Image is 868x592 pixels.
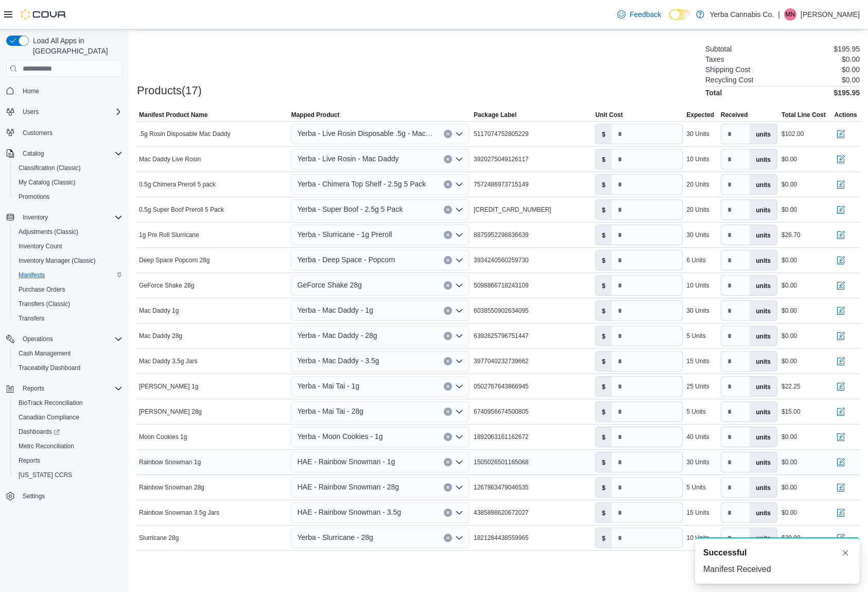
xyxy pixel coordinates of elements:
div: $0.00 [782,281,797,290]
div: $26.70 [782,231,801,239]
button: Classification (Classic) [10,161,127,175]
a: Canadian Compliance [14,411,83,424]
span: GeForce Shake 28g [297,279,361,291]
label: $ [596,402,612,421]
button: Manifests [10,268,127,282]
span: Total Line Cost [782,111,826,119]
span: 1821284438559965 [474,534,529,542]
span: Users [23,108,39,116]
button: Home [2,83,127,98]
label: $ [596,175,612,194]
span: [CREDIT_CARD_NUMBER] [474,206,551,214]
button: Open list of options [455,357,463,365]
span: Load All Apps in [GEOGRAPHIC_DATA] [29,36,123,56]
span: 3934240560259730 [474,256,529,264]
label: units [750,377,777,396]
label: $ [596,301,612,320]
span: Yerba - Live Rosin - Mac Daddy [297,153,398,165]
span: Yerba - Mai Tai - 28g [297,405,363,417]
span: 6392625796751447 [474,332,529,340]
span: Traceabilty Dashboard [14,362,123,374]
button: Clear input [444,281,452,290]
label: $ [596,124,612,144]
p: [PERSON_NAME] [801,8,860,21]
span: Canadian Compliance [14,411,123,424]
button: Catalog [2,146,127,161]
label: $ [596,452,612,472]
span: Operations [19,333,123,345]
button: Clear input [444,130,452,138]
span: 1892063161162672 [474,433,529,441]
label: units [750,276,777,295]
button: Canadian Compliance [10,410,127,425]
a: [US_STATE] CCRS [14,469,76,481]
span: Yerba - Live Rosin Disposable .5g - Mac Daddy [297,127,433,140]
button: Open list of options [455,256,463,264]
span: Rainbow Snowman 1g [139,458,201,466]
a: Home [19,85,43,97]
h6: Taxes [705,55,724,63]
span: Reports [23,384,44,393]
span: 5098866718243109 [474,281,529,290]
div: 5 Units [687,332,706,340]
span: Yerba - Mac Daddy - 1g [297,304,373,316]
div: 15 Units [687,509,709,517]
label: units [750,427,777,447]
div: $22.25 [782,382,801,391]
span: Customers [23,129,53,137]
h6: Recycling Cost [705,76,753,84]
button: Clear input [444,357,452,365]
span: BioTrack Reconciliation [19,399,83,407]
button: Open list of options [455,408,463,416]
span: Inventory [19,211,123,224]
div: $0.00 [782,180,797,189]
span: Yerba - Slurricane - 28g [297,531,373,544]
label: units [750,225,777,245]
a: Dashboards [10,425,127,439]
span: Manifest Product Name [139,111,207,119]
span: 0.5g Chimera Preroll 5 pack [139,180,216,189]
button: Clear input [444,382,452,391]
label: $ [596,225,612,245]
label: units [750,301,777,320]
span: 1505026501165068 [474,458,529,466]
span: Manifests [14,269,123,281]
label: $ [596,503,612,522]
span: Dashboards [14,426,123,438]
div: 30 Units [687,130,709,138]
button: Clear input [444,483,452,492]
a: Transfers (Classic) [14,298,74,310]
span: Settings [19,489,123,502]
label: $ [596,478,612,497]
span: 6740956674500805 [474,408,529,416]
label: units [750,452,777,472]
a: Inventory Manager (Classic) [14,255,100,267]
span: Inventory Count [19,242,62,250]
a: Settings [19,490,49,502]
button: Metrc Reconciliation [10,439,127,453]
span: HAE - Rainbow Snowman - 3.5g [297,506,401,518]
button: Open list of options [455,307,463,315]
span: Canadian Compliance [19,413,79,421]
button: Open list of options [455,534,463,542]
button: Open list of options [455,231,463,239]
label: $ [596,377,612,396]
span: [US_STATE] CCRS [19,471,72,479]
button: Transfers (Classic) [10,297,127,311]
button: Clear input [444,458,452,466]
img: Cova [21,9,67,20]
label: units [750,326,777,346]
span: Mac Daddy 3.5g Jars [139,357,197,365]
button: Adjustments (Classic) [10,225,127,239]
span: Home [23,87,39,95]
span: 4385898620672027 [474,509,529,517]
div: $0.00 [782,155,797,163]
button: Open list of options [455,433,463,441]
button: Dismiss toast [839,547,852,559]
button: Traceabilty Dashboard [10,361,127,375]
div: 30 Units [687,231,709,239]
div: Michael Nezi [784,8,796,21]
span: Adjustments (Classic) [14,226,123,238]
div: 10 Units [687,155,709,163]
p: Yerba Cannabis Co. [709,8,774,21]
